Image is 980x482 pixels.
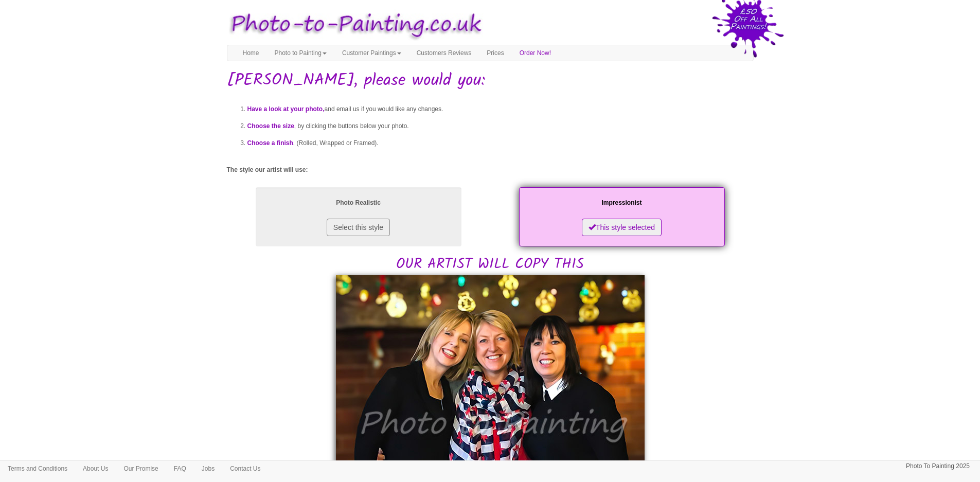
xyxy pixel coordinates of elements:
label: The style our artist will use: [227,166,308,174]
a: About Us [75,461,116,476]
p: Photo Realistic [266,198,451,208]
a: Our Promise [116,461,166,476]
li: , by clicking the buttons below your photo. [247,118,754,135]
h2: OUR ARTIST WILL COPY THIS [227,185,754,273]
a: Customers Reviews [409,45,479,61]
p: Photo To Painting 2025 [906,461,970,472]
a: Photo to Painting [267,45,334,61]
a: Jobs [194,461,222,476]
span: Have a look at your photo, [247,105,325,113]
li: and email us if you would like any changes. [247,101,754,118]
span: Choose the size [247,122,294,130]
button: This style selected [582,219,662,236]
a: Customer Paintings [334,45,409,61]
img: Photo to Painting [222,5,485,45]
button: Select this style [327,219,390,236]
a: Home [235,45,267,61]
h1: [PERSON_NAME], please would you: [227,72,754,90]
a: Prices [479,45,511,61]
span: Choose a finish [247,139,293,147]
a: Order Now! [512,45,559,61]
li: , (Rolled, Wrapped or Framed). [247,135,754,152]
p: Impressionist [529,198,715,208]
a: FAQ [166,461,194,476]
a: Contact Us [222,461,268,476]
